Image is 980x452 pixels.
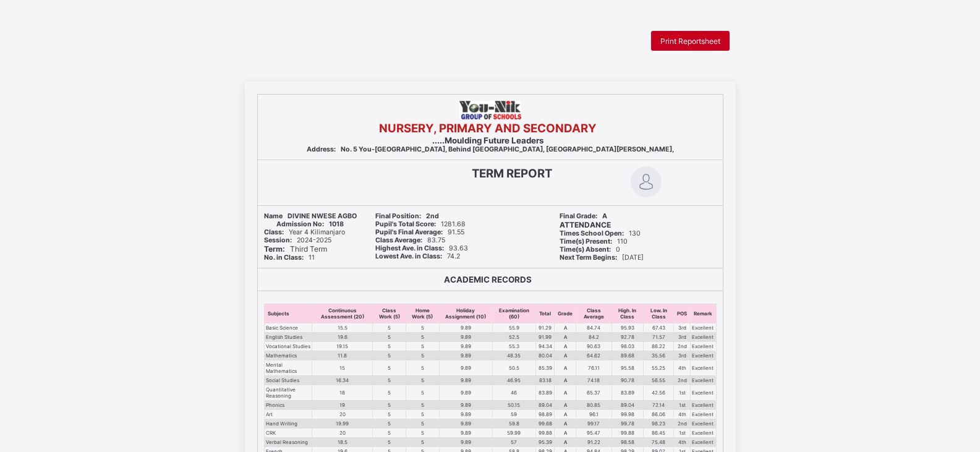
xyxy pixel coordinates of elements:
th: Grade [555,304,576,323]
b: Pupil's Total Score: [375,220,436,228]
td: 9.89 [439,401,492,410]
td: 5 [373,323,406,333]
td: 20 [312,429,373,438]
span: 1018 [276,220,344,228]
b: Name [264,212,283,220]
td: Excellent [691,410,716,419]
td: 3rd [674,351,691,360]
span: 0 [560,245,620,254]
td: Verbal Reasoning [264,438,312,447]
td: 46.95 [492,376,535,385]
td: 86.22 [643,342,674,351]
td: 5 [373,342,406,351]
b: Time(s) Present: [560,237,612,245]
td: 83.18 [536,376,555,385]
span: [DATE] [560,254,644,262]
td: CRK [264,429,312,438]
td: 74.18 [576,376,612,385]
td: 5 [373,401,406,410]
td: 80.04 [536,351,555,360]
td: 94.34 [536,342,555,351]
th: Class Average [576,304,612,323]
td: 95.39 [536,438,555,447]
td: A [555,429,576,438]
td: 5 [373,410,406,419]
td: A [555,385,576,401]
th: Remark [691,304,716,323]
b: ATTENDANCE [560,220,611,229]
td: 89.04 [611,401,643,410]
td: 90.78 [611,376,643,385]
td: 98.03 [611,342,643,351]
td: Excellent [691,385,716,401]
td: 83.89 [611,385,643,401]
td: 5 [373,385,406,401]
td: 75.48 [643,438,674,447]
td: 99.88 [611,429,643,438]
td: 5 [406,438,439,447]
th: Total [536,304,555,323]
td: 5 [373,333,406,342]
td: 65.37 [576,385,612,401]
th: POS [674,304,691,323]
td: 11.8 [312,351,373,360]
th: Class Work (5) [373,304,406,323]
td: 4th [674,360,691,376]
td: 89.04 [536,401,555,410]
th: Home Work (5) [406,304,439,323]
td: Excellent [691,429,716,438]
td: 85.39 [536,360,555,376]
td: 5 [373,376,406,385]
b: Next Term Begins: [560,254,617,262]
td: 5 [406,351,439,360]
td: 2nd [674,419,691,429]
td: Phonics [264,401,312,410]
span: Year 4 Kilimanjaro [264,228,345,236]
td: 59.99 [492,429,535,438]
b: NURSERY, PRIMARY AND SECONDARY [379,121,597,135]
span: 83.75 [375,236,445,244]
td: 9.89 [439,360,492,376]
span: No. 5 You-[GEOGRAPHIC_DATA], Behind [GEOGRAPHIC_DATA], [GEOGRAPHIC_DATA][PERSON_NAME], [307,145,674,153]
td: 5 [406,333,439,342]
td: 5 [406,342,439,351]
td: A [555,323,576,333]
td: Mental Mathematics [264,360,312,376]
td: 5 [373,429,406,438]
b: Times School Open: [560,229,624,237]
th: Subjects [264,304,312,323]
td: 2nd [674,376,691,385]
td: 9.89 [439,351,492,360]
td: 98.23 [643,419,674,429]
td: Art [264,410,312,419]
span: 91.55 [375,228,464,236]
td: 9.89 [439,323,492,333]
td: Excellent [691,342,716,351]
td: 50.5 [492,360,535,376]
td: 80.85 [576,401,612,410]
td: A [555,342,576,351]
b: Lowest Ave. in Class: [375,252,442,260]
td: 98.58 [611,438,643,447]
td: 4th [674,438,691,447]
th: Examination (60) [492,304,535,323]
th: Low. In Class [643,304,674,323]
td: Excellent [691,360,716,376]
td: 9.89 [439,429,492,438]
td: A [555,410,576,419]
span: 2024-2025 [264,236,331,244]
td: 5 [406,385,439,401]
td: 9.89 [439,410,492,419]
td: Basic Science [264,323,312,333]
span: Print Reportsheet [660,36,720,46]
span: Third Term [264,244,327,254]
td: 99.98 [611,410,643,419]
td: 56.55 [643,376,674,385]
td: A [555,419,576,429]
span: 11 [264,254,315,262]
span: 1281.68 [375,220,466,228]
b: Session: [264,236,292,244]
td: 5 [406,401,439,410]
b: Pupil's Final Average: [375,228,443,236]
td: 57 [492,438,535,447]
